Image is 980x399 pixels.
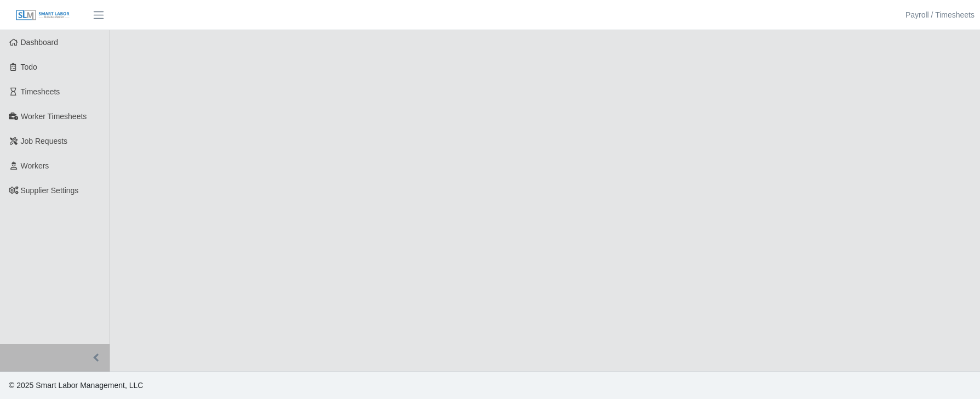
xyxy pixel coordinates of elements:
span: Todo [21,63,37,71]
a: Payroll / Timesheets [906,9,975,21]
span: Timesheets [21,87,60,96]
span: Job Requests [21,137,68,145]
img: SLM Logo [15,9,70,21]
span: Dashboard [21,38,59,47]
span: Worker Timesheets [21,112,87,121]
span: Workers [21,161,49,170]
span: © 2025 Smart Labor Management, LLC [9,381,143,390]
span: Supplier Settings [21,186,79,195]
